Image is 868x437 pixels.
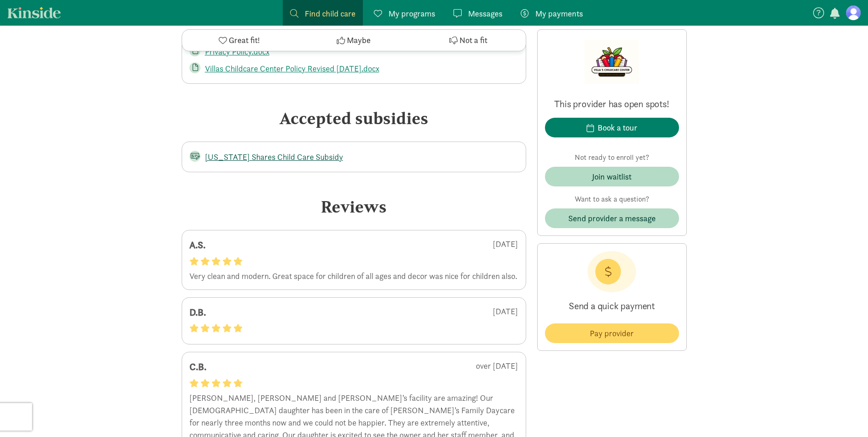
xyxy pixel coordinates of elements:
[301,360,518,378] div: over [DATE]
[182,30,297,51] button: Great fit!
[545,118,679,137] button: Book a tour
[592,170,631,183] div: Join waitlist
[189,305,301,320] div: D.B.
[347,34,371,47] span: Maybe
[205,63,379,74] a: Villas Childcare Center Policy Revised [DATE].docx
[189,360,301,374] div: C.B.
[189,270,518,282] div: Very clean and modern. Great space for children of all ages and decor was nice for children also.
[590,327,634,339] span: Pay provider
[568,212,656,224] span: Send provider a message
[584,37,639,87] img: Provider logo
[229,34,260,47] span: Great fit!
[545,152,679,163] p: Not ready to enroll yet?
[7,7,61,18] a: Kinside
[545,208,679,228] button: Send provider a message
[545,292,679,320] p: Send a quick payment
[598,121,637,134] div: Book a tour
[182,194,526,219] div: Reviews
[189,238,301,252] div: A.S.
[468,7,502,20] span: Messages
[459,34,487,47] span: Not a fit
[205,152,343,162] a: [US_STATE] Shares Child Care Subsidy
[545,98,679,110] p: This provider has open spots!
[182,106,526,131] div: Accepted subsidies
[545,167,679,186] button: Join waitlist
[535,7,583,20] span: My payments
[305,7,356,20] span: Find child care
[301,238,518,256] div: [DATE]
[205,46,270,57] a: Privacy Policy.docx
[545,194,679,205] p: Want to ask a question?
[388,7,435,20] span: My programs
[411,30,525,51] button: Not a fit
[301,305,518,323] div: [DATE]
[297,30,411,51] button: Maybe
